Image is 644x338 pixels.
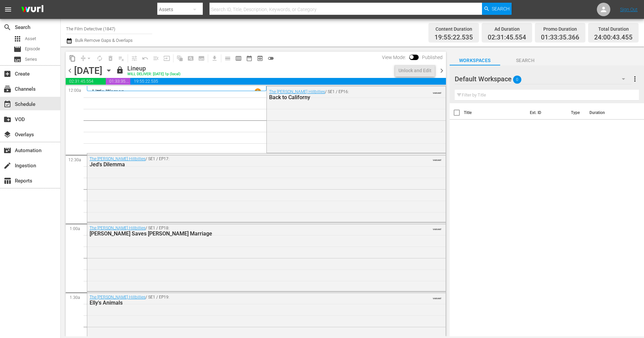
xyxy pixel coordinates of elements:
span: Remove Gaps & Overlaps [78,53,94,64]
a: The [PERSON_NAME] Hillbillies [90,295,146,300]
button: Search [482,3,512,15]
span: 19:55:22.535 [130,78,446,85]
span: Download as CSV [207,52,220,65]
span: calendar_view_week_outlined [235,55,242,62]
span: Update Metadata from Key Asset [161,53,172,64]
div: [DATE] [74,65,102,76]
span: Channels [3,85,11,93]
a: The [PERSON_NAME] Hillbillies [269,89,325,94]
p: Little Women [92,88,124,95]
span: Loop Content [94,53,105,64]
span: 24:00:43.455 [594,34,633,41]
a: Sign Out [620,7,638,12]
div: WILL DELIVER: [DATE] 1p (local) [127,72,181,77]
button: Unlock and Edit [395,64,435,77]
div: Jed's Dilemma [90,161,406,168]
div: / SE1 / EP19: [90,295,406,306]
a: The [PERSON_NAME] Hillbillies [90,157,146,161]
span: Series [25,56,37,63]
div: Default Workspace [455,69,632,88]
span: View Backup [255,53,265,64]
span: Day Calendar View [220,52,233,65]
div: Back to Californy [269,94,410,101]
div: Total Duration [594,24,633,34]
span: Create Search Block [185,53,196,64]
p: 1 [257,89,259,94]
span: Reports [3,177,11,185]
span: Select an event to delete [105,53,116,64]
span: VARIANT [433,89,442,94]
span: chevron_right [438,66,446,75]
span: preview_outlined [257,55,263,62]
span: content_copy [69,55,76,62]
span: 24 hours Lineup View is OFF [265,53,276,64]
span: Search [500,56,551,65]
div: / SE1 / EP17: [90,157,406,168]
span: Ingestion [3,162,11,170]
span: VOD [3,115,11,123]
span: date_range_outlined [246,55,253,62]
div: [PERSON_NAME] Saves [PERSON_NAME] Marriage [90,230,406,237]
button: more_vert [631,71,639,87]
div: Promo Duration [541,24,579,34]
div: Elly's Animals [90,300,406,306]
span: Week Calendar View [233,53,244,64]
span: 01:33:35.366 [106,78,130,85]
span: Create [3,70,11,78]
span: VARIANT [433,294,442,300]
span: Automation [3,146,11,154]
span: View Mode: [379,55,409,60]
span: Asset [13,35,22,43]
span: more_vert [631,75,639,83]
th: Title [464,103,526,122]
a: The [PERSON_NAME] Hillbillies [90,226,146,230]
span: menu [4,5,12,13]
span: Bulk Remove Gaps & Overlaps [74,38,133,43]
div: Ad Duration [488,24,526,34]
span: Search [492,3,510,15]
span: toggle_off [267,55,274,62]
span: Episode [13,45,22,53]
span: Asset [25,35,36,42]
div: / SE1 / EP16: [269,89,410,101]
span: VARIANT [433,156,442,161]
span: Episode [25,46,40,52]
span: Published [419,55,446,60]
th: Type [567,103,585,122]
th: Duration [585,103,626,122]
div: Content Duration [434,24,473,34]
span: Create Series Block [196,53,207,64]
div: Lineup [127,65,181,72]
span: 02:31:45.554 [66,78,106,85]
span: 02:31:45.554 [488,34,526,41]
span: chevron_left [66,66,74,75]
span: Overlays [3,131,11,139]
img: ans4CAIJ8jUAAAAAAAAAAAAAAAAAAAAAAAAgQb4GAAAAAAAAAAAAAAAAAAAAAAAAJMjXAAAAAAAAAAAAAAAAAAAAAAAAgAT5G... [16,2,49,18]
span: Schedule [3,100,11,108]
span: Series [13,55,22,63]
span: VARIANT [433,225,442,230]
th: Ext. ID [526,103,567,122]
span: Workspaces [450,56,500,65]
span: 0 [513,73,521,87]
div: / SE1 / EP18: [90,226,406,237]
span: 01:33:35.366 [541,34,579,41]
span: Copy Lineup [67,53,78,64]
span: Search [3,23,11,31]
span: 19:55:22.535 [434,34,473,41]
span: Toggle to switch from Published to Draft view. [409,55,414,59]
span: Refresh All Search Blocks [172,52,185,65]
div: Unlock and Edit [398,64,431,77]
span: Month Calendar View [244,53,255,64]
span: Customize Events [127,52,140,65]
span: Clear Lineup [116,53,127,64]
span: Fill episodes with ad slates [151,53,161,64]
span: lock [116,66,124,74]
